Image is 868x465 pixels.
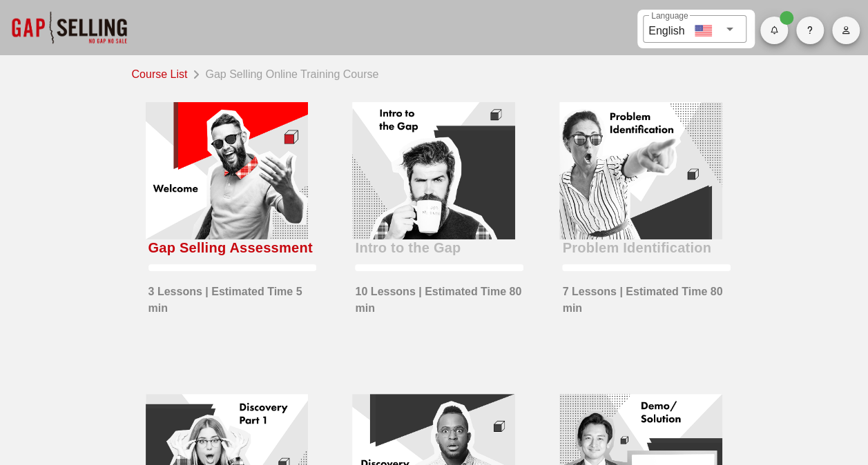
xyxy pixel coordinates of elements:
[780,11,793,25] span: Badge
[562,277,731,317] div: 7 Lessons | Estimated Time 80 min
[648,19,684,39] div: English
[148,237,313,259] div: Gap Selling Assessment
[200,63,378,83] div: Gap Selling Online Training Course
[148,277,317,317] div: 3 Lessons | Estimated Time 5 min
[132,63,193,83] a: Course List
[643,15,746,43] div: LanguageEnglish
[355,277,523,317] div: 10 Lessons | Estimated Time 80 min
[651,11,688,21] label: Language
[562,237,711,259] div: Problem Identification
[355,237,461,259] div: Intro to the Gap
